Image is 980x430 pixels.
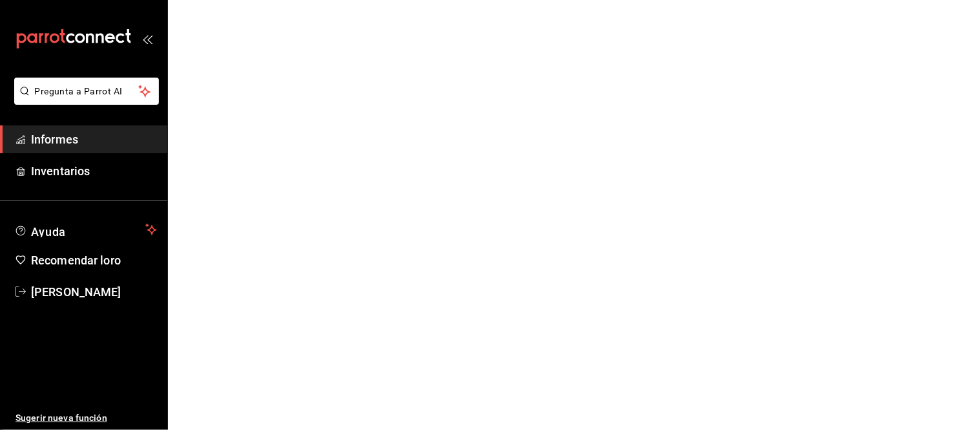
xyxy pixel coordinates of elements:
font: Pregunta a Parrot AI [35,86,123,96]
font: Informes [31,133,78,146]
a: Pregunta a Parrot AI [9,94,159,107]
font: Ayuda [31,225,66,239]
button: abrir_cajón_menú [142,34,152,44]
button: Pregunta a Parrot AI [14,78,159,105]
font: Inventarios [31,164,90,178]
font: Sugerir nueva función [16,413,107,423]
font: Recomendar loro [31,253,121,267]
font: [PERSON_NAME] [31,285,121,299]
